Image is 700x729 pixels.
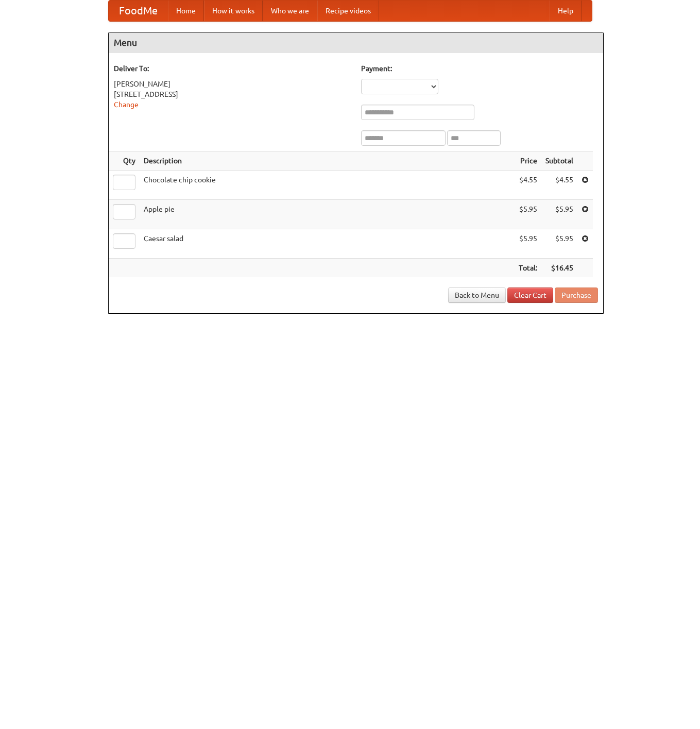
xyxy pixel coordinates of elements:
[555,287,598,303] button: Purchase
[515,171,541,200] td: $4.55
[140,229,515,259] td: Caesar salad
[550,1,582,21] a: Help
[541,259,577,278] th: $16.45
[515,151,541,171] th: Price
[114,79,351,89] div: [PERSON_NAME]
[541,229,577,259] td: $5.95
[361,63,598,74] h5: Payment:
[140,151,515,171] th: Description
[515,259,541,278] th: Total:
[140,200,515,229] td: Apple pie
[541,200,577,229] td: $5.95
[114,63,351,74] h5: Deliver To:
[541,151,577,171] th: Subtotal
[114,100,139,109] a: Change
[507,287,553,303] a: Clear Cart
[515,200,541,229] td: $5.95
[448,287,506,303] a: Back to Menu
[140,171,515,200] td: Chocolate chip cookie
[317,1,379,21] a: Recipe videos
[263,1,317,21] a: Who we are
[114,89,351,99] div: [STREET_ADDRESS]
[109,32,603,53] h4: Menu
[204,1,263,21] a: How it works
[109,1,168,21] a: FoodMe
[168,1,204,21] a: Home
[541,171,577,200] td: $4.55
[515,229,541,259] td: $5.95
[109,151,140,171] th: Qty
